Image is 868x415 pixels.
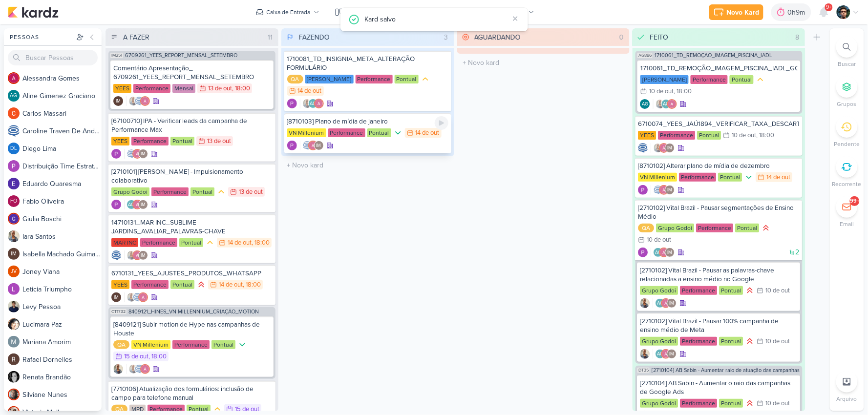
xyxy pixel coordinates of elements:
[668,188,673,193] p: IM
[140,96,150,106] img: Alessandra Gomes
[356,75,393,83] div: Performance
[124,200,148,209] div: Colaboradores: Aline Gimenez Graciano, Alessandra Gomes, Isabella Machado Guimarães
[22,249,102,259] div: I s a b e l l a M a c h a d o G u i m a r ã e s
[640,286,678,295] div: Grupo Godoi
[661,99,671,109] div: Aline Gimenez Graciano
[22,267,102,277] div: J o n e y V i a n a
[8,143,20,154] div: Diego Lima
[113,96,123,106] div: Criador(a): Isabella Machado Guimarães
[393,128,403,138] div: Prioridade Baixa
[661,298,671,308] img: Alessandra Gomes
[22,126,102,136] div: C a r o l i n e T r a v e n D e A n d r a d e
[287,99,297,108] div: Criador(a): Distribuição Time Estratégico
[172,340,210,349] div: Performance
[826,3,832,11] span: 9+
[124,292,148,302] div: Colaboradores: Iara Santos, Caroline Traven De Andrade, Alessandra Gomes
[8,248,20,260] div: Isabella Machado Guimarães
[308,141,318,150] img: Alessandra Gomes
[8,6,59,18] img: kardz.app
[757,132,775,139] div: , 18:00
[680,337,718,346] div: Performance
[128,364,138,374] img: Iara Santos
[640,298,650,308] div: Criador(a): Iara Santos
[640,99,650,109] div: Criador(a): Aline Gimenez Graciano
[131,340,170,349] div: VN Millenium
[796,249,800,256] span: 2
[134,96,144,106] img: Caroline Traven De Andrade
[661,349,671,359] img: Alessandra Gomes
[138,149,148,159] div: Isabella Machado Guimarães
[638,204,800,221] div: [2710102] Vital Brazil - Pausar segmentações de Ensino Médio
[654,185,663,195] img: Caroline Traven De Andrade
[640,266,798,284] div: [2710102] Vital Brazil - Pausar as palavras-chave relacionadas a ensino médio no Google
[22,144,102,154] div: D i e g o L i m a
[287,128,326,137] div: VN Millenium
[730,75,754,84] div: Pontual
[110,53,123,58] span: IM251
[416,130,440,136] div: 14 de out
[653,99,677,109] div: Colaboradores: Iara Santos, Aline Gimenez Graciano, Alessandra Gomes
[127,250,136,260] img: Iara Santos
[745,336,755,346] div: Prioridade Alta
[638,185,648,195] div: Criador(a): Distribuição Time Estratégico
[8,318,20,330] img: Lucimara Paz
[264,32,276,42] div: 11
[8,353,20,365] img: Rafael Dornelles
[680,399,718,408] div: Performance
[638,248,648,257] img: Distribuição Time Estratégico
[638,143,648,153] img: Caroline Traven De Andrade
[170,280,194,289] div: Pontual
[638,131,656,140] div: YEES
[243,282,261,288] div: , 18:00
[11,269,17,274] p: JV
[125,53,237,58] span: 6709261_YEES_REPORT_MENSAL_SETEMBRO
[656,298,665,308] div: Aline Gimenez Graciano
[8,266,20,277] div: Joney Viana
[111,167,273,185] div: [2710101] Albert Sabin - Impulsionamento colaborativo
[191,187,214,196] div: Pontual
[667,349,677,359] div: Isabella Machado Guimarães
[141,253,146,258] p: IM
[668,250,673,255] p: IM
[670,352,675,357] p: IM
[659,143,669,153] img: Alessandra Gomes
[132,200,142,209] img: Alessandra Gomes
[140,238,177,247] div: Performance
[129,405,146,414] div: MPD
[727,7,760,18] div: Novo Kard
[830,36,864,68] li: Ctrl + F
[651,143,675,153] div: Colaboradores: Iara Santos, Alessandra Gomes, Isabella Machado Guimarães
[138,200,148,209] div: Isabella Machado Guimarães
[287,117,448,126] div: [8710103] Plano de mídia de janeiro
[134,364,144,374] img: Caroline Traven De Andrade
[720,286,743,295] div: Pontual
[638,162,800,170] div: [8710102] Alterar plano de mídia de dezembro
[615,32,628,42] div: 0
[132,250,142,260] img: Alessandra Gomes
[8,230,20,242] img: Iara Santos
[668,146,673,151] p: IM
[640,349,650,359] img: Iara Santos
[113,84,131,93] div: YEES
[22,108,102,119] div: C a r l o s M a s s a r i
[216,187,226,197] div: Prioridade Média
[287,55,448,72] div: 1710081_TD_INSIGNIA_META_ALTERAÇÃO FORMULÁRIO
[298,88,322,94] div: 14 de out
[22,372,102,382] div: R e n a t a B r a n d ã o
[665,185,675,195] div: Isabella Machado Guimarães
[22,302,102,312] div: L e v y P e s s o a
[8,283,20,295] img: Leticia Triumpho
[674,88,692,95] div: , 18:00
[127,200,136,209] div: Aline Gimenez Graciano
[314,141,324,150] div: Isabella Machado Guimarães
[111,292,121,302] div: Criador(a): Isabella Machado Guimarães
[8,107,20,119] img: Carlos Massari
[744,172,754,182] div: Prioridade Baixa
[8,195,20,207] div: Fabio Oliveira
[720,399,743,408] div: Pontual
[219,282,243,288] div: 14 de out
[653,349,677,359] div: Colaboradores: Aline Gimenez Graciano, Alessandra Gomes, Isabella Machado Guimarães
[310,102,316,106] p: AG
[111,149,121,159] img: Distribuição Time Estratégico
[212,340,235,349] div: Pontual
